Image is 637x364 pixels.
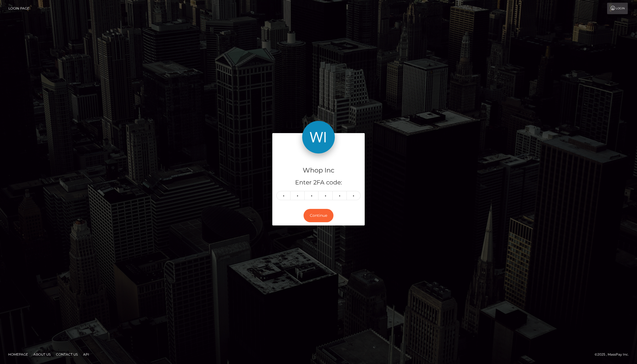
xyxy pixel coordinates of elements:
a: About Us [31,350,53,359]
h4: Whop Inc [276,166,361,175]
img: Whop Inc [302,121,335,153]
a: API [81,350,91,359]
div: © 2025 , MassPay Inc. [595,352,633,357]
a: Login [607,3,628,14]
a: Login Page [8,3,29,14]
button: Continue [304,209,333,222]
a: Homepage [6,350,30,359]
a: Contact Us [54,350,80,359]
h5: Enter 2FA code: [276,178,361,187]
